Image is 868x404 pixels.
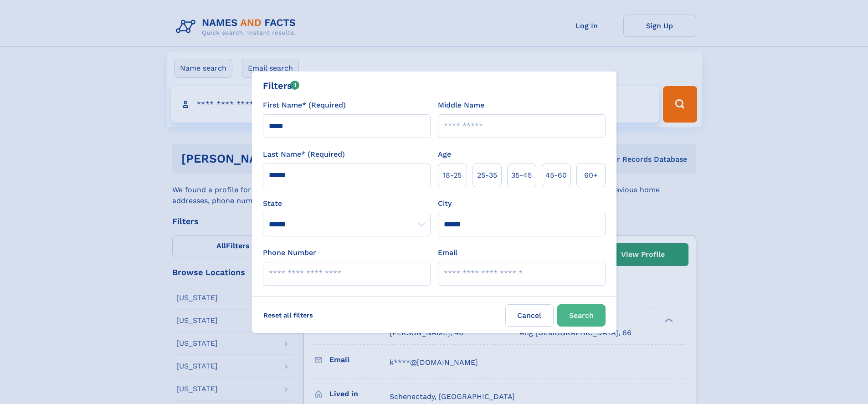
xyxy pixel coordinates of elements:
label: Age [438,149,451,160]
label: First Name* (Required) [263,100,346,111]
label: State [263,198,431,209]
span: 45‑60 [545,170,567,181]
span: 60+ [584,170,598,181]
span: 35‑45 [511,170,532,181]
span: 25‑35 [477,170,497,181]
button: Search [557,304,606,327]
label: City [438,198,452,209]
label: Middle Name [438,100,484,111]
label: Reset all filters [257,304,319,326]
label: Last Name* (Required) [263,149,345,160]
span: 18‑25 [443,170,462,181]
label: Cancel [505,304,554,327]
label: Phone Number [263,247,316,258]
label: Email [438,247,457,258]
div: Filters [263,79,300,92]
